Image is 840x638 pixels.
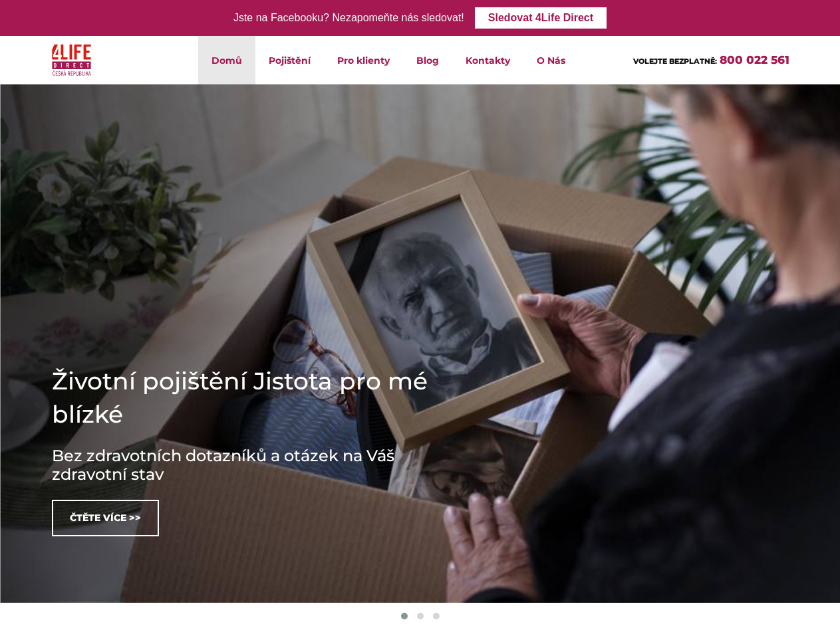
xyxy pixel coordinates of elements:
[52,500,159,536] a: Čtěte více >>
[720,53,789,66] a: 800 022 561
[452,36,523,84] a: Kontakty
[233,9,464,28] div: Jste na Facebooku? Nezapomeňte nás sledovat!
[403,36,452,84] a: Blog
[52,364,451,431] h1: Životní pojištění Jistota pro mé blízké
[475,7,607,29] a: Sledovat 4Life Direct
[198,36,255,84] a: Domů
[52,447,451,484] h3: Bez zdravotních dotazníků a otázek na Váš zdravotní stav
[633,56,717,66] span: VOLEJTE BEZPLATNĚ:
[52,41,92,79] img: 4Life Direct Česká republika logo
